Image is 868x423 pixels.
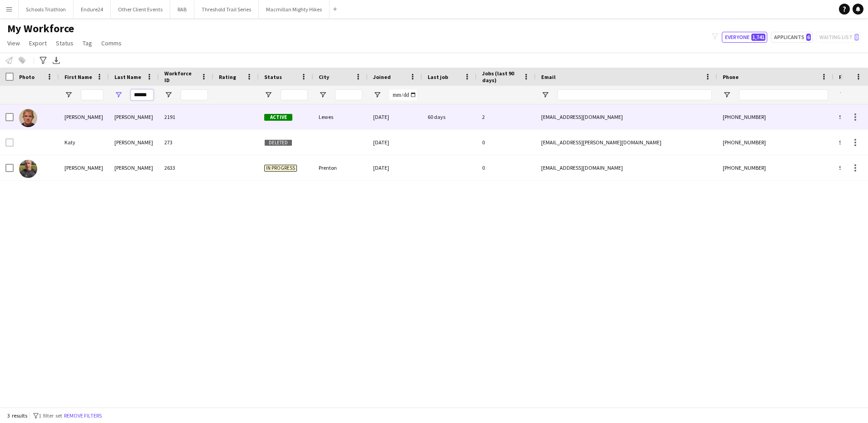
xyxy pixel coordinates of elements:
[114,91,123,99] button: Open Filter Menu
[368,155,422,180] div: [DATE]
[83,39,92,47] span: Tag
[19,160,37,178] img: STEVEN OCONNOR
[722,32,767,43] button: Everyone1,741
[839,91,847,99] button: Open Filter Menu
[109,130,159,155] div: [PERSON_NAME]
[536,155,717,180] div: [EMAIL_ADDRESS][DOMAIN_NAME]
[51,55,62,66] app-action-btn: Export XLSX
[771,32,813,43] button: Applicants6
[319,91,327,99] button: Open Filter Menu
[25,37,50,49] a: Export
[482,70,519,84] span: Jobs (last 90 days)
[219,74,236,80] span: Rating
[164,91,173,99] button: Open Filter Menu
[335,89,362,100] input: City Filter Input
[264,165,297,172] span: In progress
[159,130,213,155] div: 273
[536,104,717,129] div: [EMAIL_ADDRESS][DOMAIN_NAME]
[373,91,381,99] button: Open Filter Menu
[74,0,111,18] button: Endure24
[81,89,104,100] input: First Name Filter Input
[717,155,833,180] div: [PHONE_NUMBER]
[109,104,159,129] div: [PERSON_NAME]
[259,0,330,18] button: Macmillan Mighty Hikes
[390,89,417,100] input: Joined Filter Input
[56,39,74,47] span: Status
[64,91,73,99] button: Open Filter Menu
[428,74,448,80] span: Last job
[723,74,739,80] span: Phone
[164,70,197,84] span: Workforce ID
[64,74,92,80] span: First Name
[313,155,368,180] div: Prenton
[131,89,153,100] input: Last Name Filter Input
[422,104,477,129] div: 60 days
[4,37,24,49] a: View
[717,130,833,155] div: [PHONE_NUMBER]
[159,104,213,129] div: 2191
[111,0,170,18] button: Other Client Events
[101,39,122,47] span: Comms
[313,104,368,129] div: Lewes
[557,89,712,100] input: Email Filter Input
[59,130,109,155] div: Katy
[717,104,833,129] div: [PHONE_NUMBER]
[368,104,422,129] div: [DATE]
[806,34,811,41] span: 6
[38,55,49,66] app-action-btn: Advanced filters
[264,74,282,80] span: Status
[59,104,109,129] div: [PERSON_NAME]
[536,130,717,155] div: [EMAIL_ADDRESS][PERSON_NAME][DOMAIN_NAME]
[319,74,329,80] span: City
[159,155,213,180] div: 2633
[39,412,62,419] span: 1 filter set
[109,155,159,180] div: [PERSON_NAME]
[79,37,96,49] a: Tag
[477,104,536,129] div: 2
[7,39,20,47] span: View
[739,89,828,100] input: Phone Filter Input
[751,34,765,41] span: 1,741
[52,37,77,49] a: Status
[281,89,308,100] input: Status Filter Input
[839,74,857,80] span: Profile
[194,0,259,18] button: Threshold Trail Series
[62,411,104,421] button: Remove filters
[477,130,536,155] div: 0
[723,91,731,99] button: Open Filter Menu
[368,130,422,155] div: [DATE]
[264,114,292,121] span: Active
[7,22,74,35] span: My Workforce
[541,74,556,80] span: Email
[5,138,14,147] input: Row Selection is disabled for this row (unchecked)
[98,37,125,49] a: Comms
[19,109,37,127] img: Chris Connor
[29,39,47,47] span: Export
[541,91,549,99] button: Open Filter Menu
[59,155,109,180] div: [PERSON_NAME]
[170,0,194,18] button: RAB
[264,139,292,146] span: Deleted
[373,74,391,80] span: Joined
[264,91,272,99] button: Open Filter Menu
[19,0,74,18] button: Schools Triathlon
[477,155,536,180] div: 0
[19,74,35,80] span: Photo
[114,74,141,80] span: Last Name
[181,89,208,100] input: Workforce ID Filter Input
